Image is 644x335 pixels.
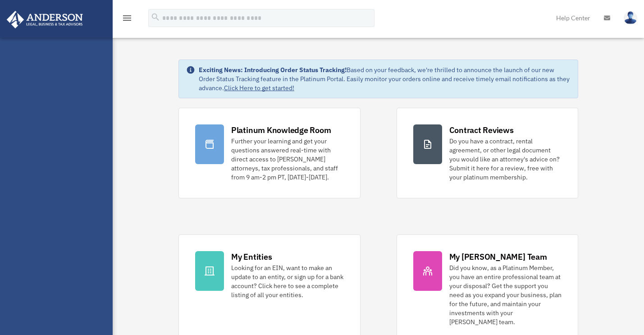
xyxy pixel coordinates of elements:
[231,251,272,262] div: My Entities
[449,263,562,326] div: Did you know, as a Platinum Member, you have an entire professional team at your disposal? Get th...
[199,66,347,74] strong: Exciting News: Introducing Order Status Tracking!
[231,137,344,182] div: Further your learning and get your questions answered real-time with direct access to [PERSON_NAM...
[178,108,361,198] a: Platinum Knowledge Room Further your learning and get your questions answered real-time with dire...
[231,263,344,299] div: Looking for an EIN, want to make an update to an entity, or sign up for a bank account? Click her...
[199,65,571,92] div: Based on your feedback, we're thrilled to announce the launch of our new Order Status Tracking fe...
[449,124,514,136] div: Contract Reviews
[224,84,294,92] a: Click Here to get started!
[4,11,86,28] img: Anderson Advisors Platinum Portal
[449,251,547,262] div: My [PERSON_NAME] Team
[151,12,160,22] i: search
[449,137,562,182] div: Do you have a contract, rental agreement, or other legal document you would like an attorney's ad...
[397,108,579,198] a: Contract Reviews Do you have a contract, rental agreement, or other legal document you would like...
[122,16,132,23] a: menu
[624,11,637,24] img: User Pic
[122,13,132,23] i: menu
[231,124,331,136] div: Platinum Knowledge Room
